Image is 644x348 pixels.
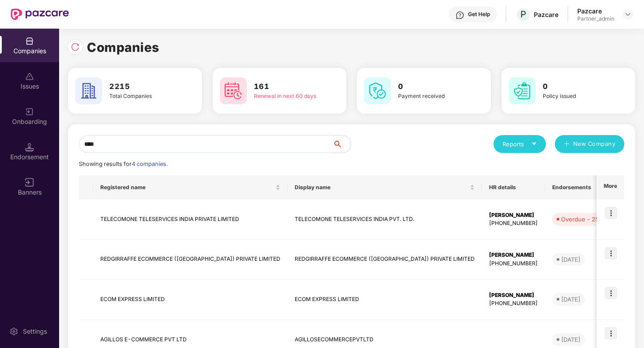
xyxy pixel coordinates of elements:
[534,10,558,19] div: Pazcare
[25,143,34,152] img: svg+xml;base64,PHN2ZyB3aWR0aD0iMTQuNSIgaGVpZ2h0PSIxNC41IiB2aWV3Qm94PSIwIDAgMTYgMTYiIGZpbGw9Im5vbm...
[11,8,69,20] img: New Pazcare Logo
[577,15,614,22] div: Partner_admin
[20,327,50,336] div: Settings
[597,175,624,199] th: More
[502,140,537,149] div: Reports
[489,251,538,259] div: [PERSON_NAME]
[561,335,580,344] div: [DATE]
[561,255,580,264] div: [DATE]
[398,81,465,93] h3: 0
[25,72,34,81] img: svg+xml;base64,PHN2ZyBpZD0iSXNzdWVzX2Rpc2FibGVkIiB4bWxucz0iaHR0cDovL3d3dy53My5vcmcvMjAwMC9zdmciIH...
[93,175,288,199] th: Registered name
[93,199,288,240] td: TELECOMONE TELESERVICES INDIA PRIVATE LIMITED
[555,135,624,153] button: plusNew Company
[482,175,545,199] th: HR details
[531,141,537,147] span: caret-down
[25,107,34,116] img: svg+xml;base64,PHN2ZyB3aWR0aD0iMjAiIGhlaWdodD0iMjAiIHZpZXdCb3g9IjAgMCAyMCAyMCIgZmlsbD0ibm9uZSIgeG...
[543,81,610,93] h3: 0
[564,141,570,148] span: plus
[573,140,616,149] span: New Company
[100,184,274,191] span: Registered name
[455,11,464,20] img: svg+xml;base64,PHN2ZyBpZD0iSGVscC0zMngzMiIgeG1sbnM9Imh0dHA6Ly93d3cudzMub3JnLzIwMDAvc3ZnIiB3aWR0aD...
[87,38,159,57] h1: Companies
[489,259,538,268] div: [PHONE_NUMBER]
[489,299,538,308] div: [PHONE_NUMBER]
[71,42,80,51] img: svg+xml;base64,PHN2ZyBpZD0iUmVsb2FkLTMyeDMyIiB4bWxucz0iaHR0cDovL3d3dy53My5vcmcvMjAwMC9zdmciIHdpZH...
[605,287,617,299] img: icon
[25,178,34,187] img: svg+xml;base64,PHN2ZyB3aWR0aD0iMTYiIGhlaWdodD0iMTYiIHZpZXdCb3g9IjAgMCAxNiAxNiIgZmlsbD0ibm9uZSIgeG...
[605,327,617,340] img: icon
[577,7,614,15] div: Pazcare
[489,219,538,228] div: [PHONE_NUMBER]
[332,135,351,153] button: search
[509,77,536,104] img: svg+xml;base64,PHN2ZyB4bWxucz0iaHR0cDovL3d3dy53My5vcmcvMjAwMC9zdmciIHdpZHRoPSI2MCIgaGVpZ2h0PSI2MC...
[364,77,391,104] img: svg+xml;base64,PHN2ZyB4bWxucz0iaHR0cDovL3d3dy53My5vcmcvMjAwMC9zdmciIHdpZHRoPSI2MCIgaGVpZ2h0PSI2MC...
[561,295,580,304] div: [DATE]
[93,280,288,320] td: ECOM EXPRESS LIMITED
[288,280,482,320] td: ECOM EXPRESS LIMITED
[332,140,351,148] span: search
[109,92,176,101] div: Total Companies
[132,161,167,167] span: 4 companies.
[288,175,482,199] th: Display name
[520,9,526,20] span: P
[468,11,490,18] div: Get Help
[288,240,482,280] td: REDGIRRAFFE ECOMMERCE ([GEOGRAPHIC_DATA]) PRIVATE LIMITED
[109,81,176,93] h3: 2215
[543,92,610,101] div: Policy issued
[9,327,18,336] img: svg+xml;base64,PHN2ZyBpZD0iU2V0dGluZy0yMHgyMCIgeG1sbnM9Imh0dHA6Ly93d3cudzMub3JnLzIwMDAvc3ZnIiB3aW...
[489,291,538,300] div: [PERSON_NAME]
[254,81,321,93] h3: 161
[398,92,465,101] div: Payment received
[220,77,247,104] img: svg+xml;base64,PHN2ZyB4bWxucz0iaHR0cDovL3d3dy53My5vcmcvMjAwMC9zdmciIHdpZHRoPSI2MCIgaGVpZ2h0PSI2MC...
[552,184,603,191] span: Endorsements
[79,161,167,167] span: Showing results for
[489,211,538,220] div: [PERSON_NAME]
[288,199,482,240] td: TELECOMONE TELESERVICES INDIA PVT. LTD.
[254,92,321,101] div: Renewal in next 60 days
[93,240,288,280] td: REDGIRRAFFE ECOMMERCE ([GEOGRAPHIC_DATA]) PRIVATE LIMITED
[25,37,34,46] img: svg+xml;base64,PHN2ZyBpZD0iQ29tcGFuaWVzIiB4bWxucz0iaHR0cDovL3d3dy53My5vcmcvMjAwMC9zdmciIHdpZHRoPS...
[295,184,468,191] span: Display name
[605,207,617,219] img: icon
[605,247,617,259] img: icon
[75,77,102,104] img: svg+xml;base64,PHN2ZyB4bWxucz0iaHR0cDovL3d3dy53My5vcmcvMjAwMC9zdmciIHdpZHRoPSI2MCIgaGVpZ2h0PSI2MC...
[624,11,631,18] img: svg+xml;base64,PHN2ZyBpZD0iRHJvcGRvd24tMzJ4MzIiIHhtbG5zPSJodHRwOi8vd3d3LnczLm9yZy8yMDAwL3N2ZyIgd2...
[561,215,606,224] div: Overdue - 253d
